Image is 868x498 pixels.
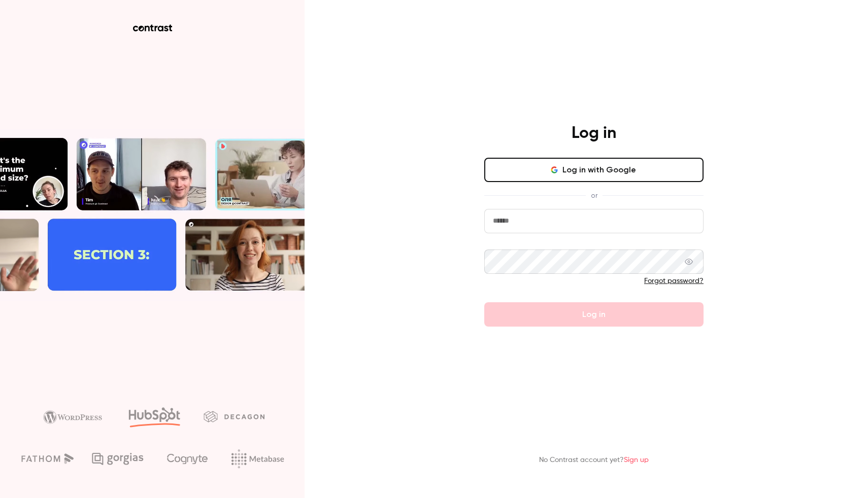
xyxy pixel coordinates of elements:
[572,123,616,144] h4: Log in
[204,411,264,422] img: decagon
[484,158,704,182] button: Log in with Google
[624,456,649,464] a: Sign up
[539,455,649,466] p: No Contrast account yet?
[586,190,603,201] span: or
[644,277,704,284] a: Forgot password?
